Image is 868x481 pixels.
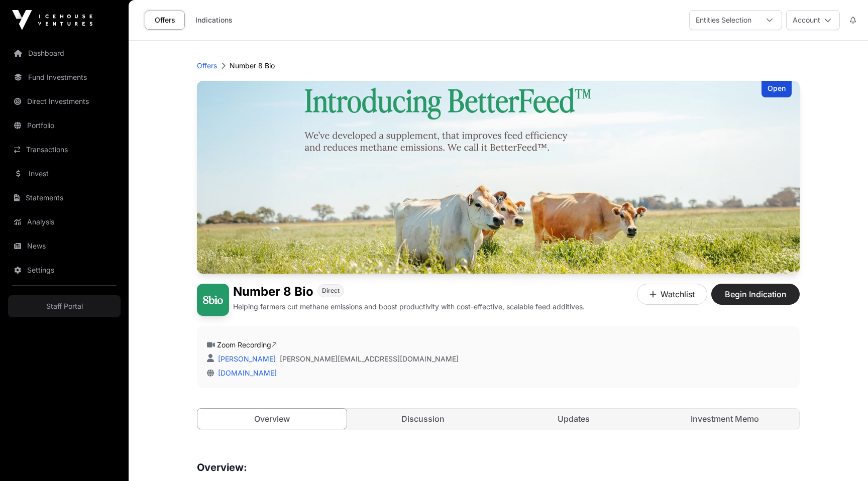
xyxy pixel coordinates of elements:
a: Staff Portal [8,295,121,317]
a: [PERSON_NAME] [216,354,276,363]
span: Begin Indication [724,288,787,300]
a: Discussion [349,409,498,429]
a: Zoom Recording [217,340,277,349]
div: Open [762,81,792,97]
iframe: Chat Widget [818,433,868,481]
a: [DOMAIN_NAME] [214,369,277,377]
h1: Number 8 Bio [233,284,313,300]
button: Account [786,10,840,30]
img: Number 8 Bio [197,284,229,316]
a: Begin Indication [711,294,800,304]
a: Updates [499,409,648,429]
a: Offers [145,11,185,30]
a: Offers [197,61,217,71]
span: Direct [322,287,340,295]
button: Watchlist [637,284,707,305]
img: Number 8 Bio [197,81,800,274]
a: Invest [8,163,121,185]
a: Settings [8,259,121,281]
a: [PERSON_NAME][EMAIL_ADDRESS][DOMAIN_NAME] [280,354,459,364]
button: Begin Indication [711,284,800,305]
a: Direct Investments [8,90,121,112]
nav: Tabs [197,409,799,429]
div: Entities Selection [690,11,757,30]
p: Number 8 Bio [230,61,275,71]
a: Transactions [8,139,121,161]
a: Analysis [8,211,121,233]
a: News [8,235,121,257]
a: Investment Memo [650,409,800,429]
img: Icehouse Ventures Logo [12,10,92,30]
a: Dashboard [8,42,121,64]
h3: Overview: [197,459,800,475]
a: Indications [189,11,239,30]
a: Overview [197,408,347,429]
a: Portfolio [8,114,121,137]
p: Helping farmers cut methane emissions and boost productivity with cost-effective, scalable feed a... [233,302,585,312]
a: Fund Investments [8,66,121,88]
a: Statements [8,187,121,209]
